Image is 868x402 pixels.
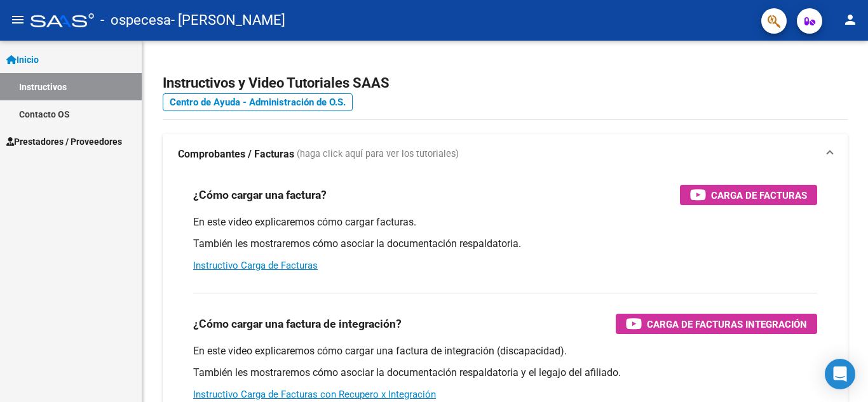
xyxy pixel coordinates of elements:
p: También les mostraremos cómo asociar la documentación respaldatoria. [193,237,817,251]
h3: ¿Cómo cargar una factura? [193,186,327,204]
p: En este video explicaremos cómo cargar una factura de integración (discapacidad). [193,344,817,358]
h3: ¿Cómo cargar una factura de integración? [193,315,402,333]
mat-icon: person [843,12,858,27]
span: Carga de Facturas [711,187,807,203]
mat-expansion-panel-header: Comprobantes / Facturas (haga click aquí para ver los tutoriales) [163,134,848,175]
strong: Comprobantes / Facturas [178,147,294,161]
div: Open Intercom Messenger [825,359,855,389]
span: - ospecesa [100,6,171,34]
span: - [PERSON_NAME] [171,6,285,34]
a: Instructivo Carga de Facturas [193,260,318,271]
span: Carga de Facturas Integración [647,316,807,332]
a: Centro de Ayuda - Administración de O.S. [163,93,353,111]
p: También les mostraremos cómo asociar la documentación respaldatoria y el legajo del afiliado. [193,366,817,380]
mat-icon: menu [10,12,25,27]
span: Prestadores / Proveedores [6,135,122,149]
span: Inicio [6,53,39,67]
span: (haga click aquí para ver los tutoriales) [297,147,459,161]
button: Carga de Facturas Integración [616,314,817,334]
h2: Instructivos y Video Tutoriales SAAS [163,71,848,95]
button: Carga de Facturas [680,185,817,205]
a: Instructivo Carga de Facturas con Recupero x Integración [193,389,436,400]
p: En este video explicaremos cómo cargar facturas. [193,215,817,229]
